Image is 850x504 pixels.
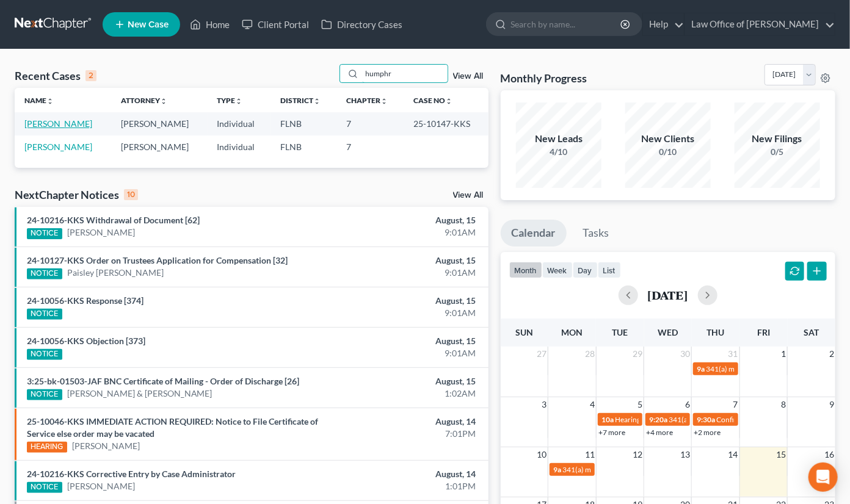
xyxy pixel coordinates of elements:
[828,397,835,412] span: 9
[271,112,336,135] td: FLNB
[24,118,92,129] a: [PERSON_NAME]
[727,447,739,462] span: 14
[27,469,236,479] a: 24-10216-KKS Corrective Entry by Case Administrator
[823,447,835,462] span: 16
[453,191,484,200] a: View All
[648,289,688,301] h2: [DATE]
[335,335,476,347] div: August, 15
[697,364,705,373] span: 9a
[625,132,711,146] div: New Clients
[27,416,318,439] a: 25-10046-KKS IMMEDIATE ACTION REQUIRED: Notice to File Certificate of Service else order may be v...
[27,349,62,360] div: NOTICE
[335,387,476,400] div: 1:02AM
[346,96,388,105] a: Chapterunfold_more
[236,98,243,105] i: unfold_more
[649,415,667,424] span: 9:20a
[85,70,96,81] div: 2
[111,112,208,135] td: [PERSON_NAME]
[631,347,644,361] span: 29
[536,347,548,361] span: 27
[808,463,838,492] div: Open Intercom Messenger
[697,415,715,424] span: 9:30a
[780,347,787,361] span: 1
[598,262,621,278] button: list
[735,132,820,146] div: New Filings
[757,327,770,337] span: Fri
[584,447,596,462] span: 11
[208,135,271,158] td: Individual
[694,428,721,437] a: +2 more
[669,415,786,424] span: 341(a) meeting for [PERSON_NAME]
[706,364,824,373] span: 341(a) meeting for [PERSON_NAME]
[315,13,409,35] a: Directory Cases
[335,416,476,428] div: August, 14
[335,214,476,226] div: August, 15
[67,226,135,239] a: [PERSON_NAME]
[542,262,573,278] button: week
[515,327,533,337] span: Sun
[679,447,691,462] span: 13
[160,98,167,105] i: unfold_more
[27,482,62,493] div: NOTICE
[217,96,243,105] a: Typeunfold_more
[601,415,614,424] span: 10a
[735,146,820,158] div: 0/5
[335,480,476,492] div: 1:01PM
[335,226,476,239] div: 9:01AM
[562,327,583,337] span: Mon
[335,267,476,279] div: 9:01AM
[15,187,138,202] div: NextChapter Notices
[208,112,271,135] td: Individual
[336,135,404,158] td: 7
[27,309,62,320] div: NOTICE
[111,135,208,158] td: [PERSON_NAME]
[362,65,448,82] input: Search by name...
[27,215,200,225] a: 24-10216-KKS Withdrawal of Document [62]
[67,267,164,279] a: Paisley [PERSON_NAME]
[589,397,596,412] span: 4
[658,327,678,337] span: Wed
[553,465,561,474] span: 9a
[509,262,542,278] button: month
[536,447,548,462] span: 10
[684,397,691,412] span: 6
[573,262,598,278] button: day
[335,375,476,387] div: August, 15
[636,397,644,412] span: 5
[572,220,620,247] a: Tasks
[335,295,476,307] div: August, 15
[732,397,739,412] span: 7
[72,440,140,452] a: [PERSON_NAME]
[516,132,601,146] div: New Leads
[67,387,212,400] a: [PERSON_NAME] & [PERSON_NAME]
[335,428,476,440] div: 7:01PM
[380,98,388,105] i: unfold_more
[679,347,691,361] span: 30
[501,220,567,247] a: Calendar
[27,376,299,386] a: 3:25-bk-01503-JAF BNC Certificate of Mailing - Order of Discharge [26]
[27,228,62,239] div: NOTICE
[27,336,145,346] a: 24-10056-KKS Objection [373]
[15,68,96,83] div: Recent Cases
[804,327,819,337] span: Sat
[446,98,453,105] i: unfold_more
[404,112,489,135] td: 25-10147-KKS
[510,13,622,35] input: Search by name...
[335,307,476,319] div: 9:01AM
[27,389,62,400] div: NOTICE
[598,428,625,437] a: +7 more
[562,465,745,474] span: 341(a) meeting for [PERSON_NAME] & [PERSON_NAME]
[24,96,54,105] a: Nameunfold_more
[46,98,54,105] i: unfold_more
[128,20,169,29] span: New Case
[335,347,476,359] div: 9:01AM
[67,480,135,492] a: [PERSON_NAME]
[453,72,484,81] a: View All
[121,96,167,105] a: Attorneyunfold_more
[280,96,321,105] a: Districtunfold_more
[727,347,739,361] span: 31
[643,13,684,35] a: Help
[184,13,236,35] a: Home
[336,112,404,135] td: 7
[775,447,787,462] span: 15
